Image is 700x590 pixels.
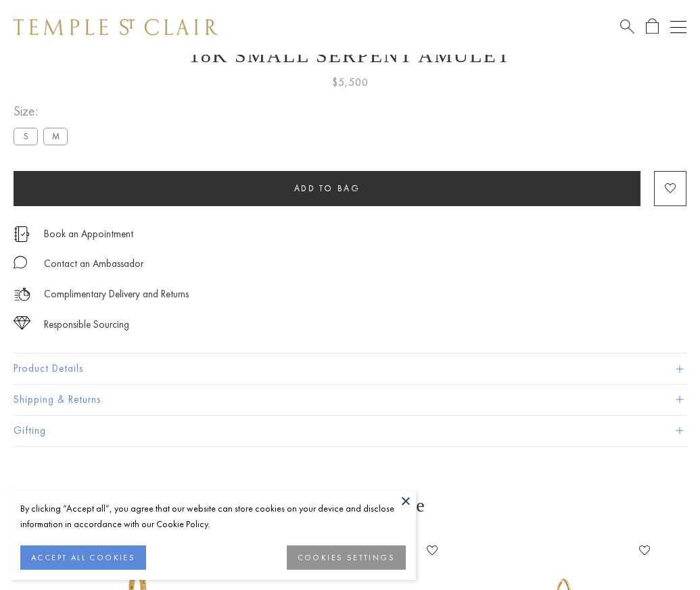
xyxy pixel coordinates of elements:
[14,128,38,145] label: S
[14,171,640,206] button: Add to bag
[670,19,686,35] button: Open navigation
[43,128,68,145] label: M
[14,416,686,446] button: Gifting
[14,19,218,35] img: Temple St. Clair
[14,100,73,122] span: Size:
[287,545,406,570] button: COOKIES SETTINGS
[332,74,369,91] span: $5,500
[646,18,659,35] a: Open Shopping Bag
[20,545,146,570] button: ACCEPT ALL COOKIES
[20,501,406,532] div: By clicking “Accept all”, you agree that our website can store cookies on your device and disclos...
[44,255,143,272] div: Contact an Ambassador
[44,316,129,333] div: Responsible Sourcing
[620,18,634,35] a: Search
[44,226,133,241] a: Book an Appointment
[14,255,27,269] img: MessageIcon-01_2.svg
[294,182,360,194] span: Add to bag
[14,44,686,67] h1: 18K Small Serpent Amulet
[14,286,30,303] img: icon_delivery.svg
[14,316,30,330] img: icon_sourcing.svg
[14,385,686,415] button: Shipping & Returns
[14,226,30,242] img: icon_appointment.svg
[44,286,189,303] p: Complimentary Delivery and Returns
[14,353,686,384] button: Product Details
